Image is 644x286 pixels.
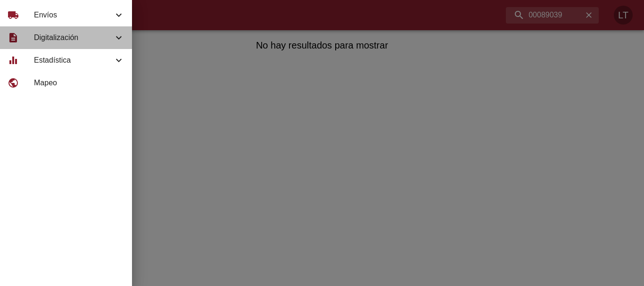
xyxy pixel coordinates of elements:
[34,9,113,21] span: Envíos
[8,55,19,66] span: equalizer
[34,55,113,66] span: Estadística
[34,32,113,43] span: Digitalización
[8,9,19,21] span: local_shipping
[8,32,19,43] span: description
[8,77,19,89] span: public
[34,77,124,89] span: Mapeo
